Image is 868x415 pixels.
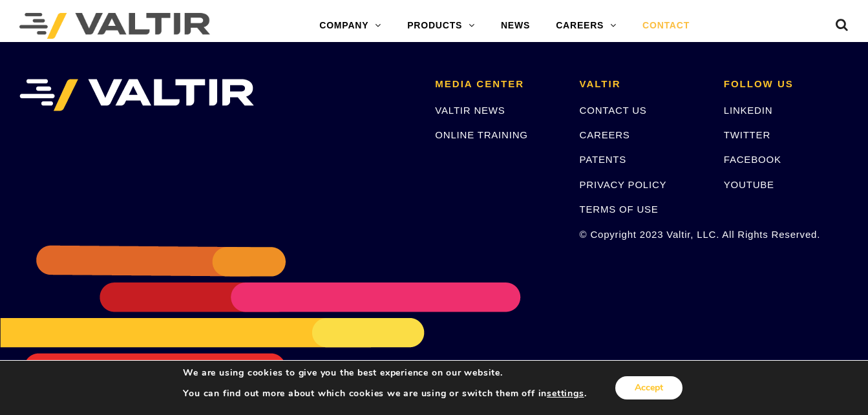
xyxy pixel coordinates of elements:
[306,13,394,39] a: COMPANY
[724,179,774,190] a: YOUTUBE
[615,376,683,399] button: Accept
[630,13,703,39] a: CONTACT
[724,105,773,116] a: LINKEDIN
[435,105,505,116] a: VALTIR NEWS
[19,13,210,39] img: Valtir
[488,13,543,39] a: NEWS
[580,79,704,90] h2: VALTIR
[547,388,584,399] button: settings
[435,129,527,140] a: ONLINE TRAINING
[580,105,647,116] a: CONTACT US
[580,154,627,165] a: PATENTS
[435,79,560,90] h2: MEDIA CENTER
[543,13,630,39] a: CAREERS
[724,154,781,165] a: FACEBOOK
[580,179,667,190] a: PRIVACY POLICY
[19,79,254,111] img: VALTIR
[724,129,770,140] a: TWITTER
[724,79,849,90] h2: FOLLOW US
[580,129,630,140] a: CAREERS
[580,227,704,242] p: © Copyright 2023 Valtir, LLC. All Rights Reserved.
[580,204,659,215] a: TERMS OF USE
[183,367,586,379] p: We are using cookies to give you the best experience on our website.
[183,388,586,399] p: You can find out more about which cookies we are using or switch them off in .
[394,13,488,39] a: PRODUCTS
